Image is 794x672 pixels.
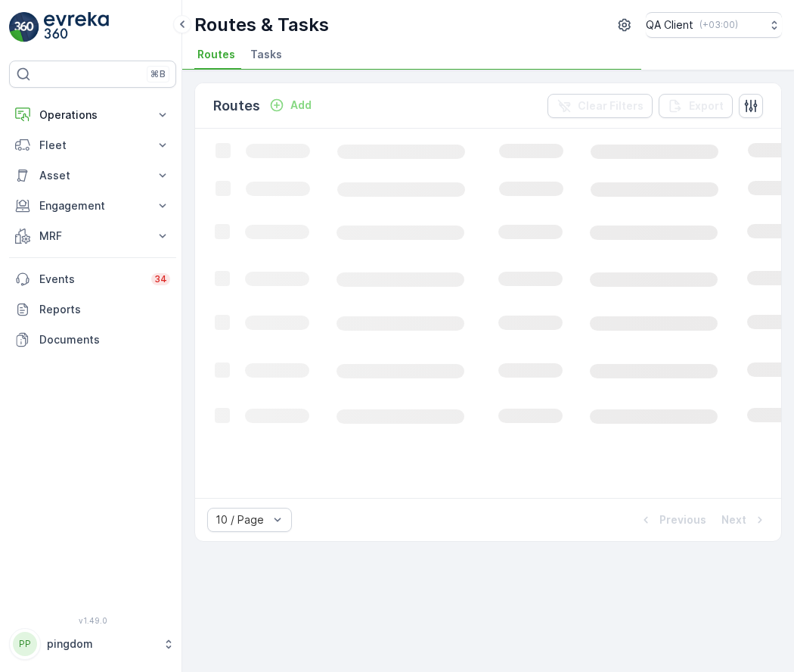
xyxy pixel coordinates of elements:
[659,94,733,118] button: Export
[39,229,146,244] p: MRF
[39,332,170,347] p: Documents
[39,107,146,123] p: Operations
[213,95,260,117] p: Routes
[39,138,146,153] p: Fleet
[263,96,318,114] button: Add
[721,512,746,527] p: Next
[47,636,155,652] p: pingdom
[194,13,329,37] p: Routes & Tasks
[39,198,146,213] p: Engagement
[9,100,176,130] button: Operations
[154,273,167,285] p: 34
[39,168,146,183] p: Asset
[699,19,738,31] p: ( +03:00 )
[197,47,235,62] span: Routes
[720,511,769,529] button: Next
[646,12,782,38] button: QA Client(+03:00)
[9,130,176,160] button: Fleet
[547,94,653,118] button: Clear Filters
[250,47,282,62] span: Tasks
[9,325,176,355] a: Documents
[150,68,166,80] p: ⌘B
[9,12,39,42] img: logo
[13,632,37,656] div: PP
[9,616,176,625] span: v 1.49.0
[44,12,109,42] img: logo_light-DOdMpM7g.png
[290,98,312,113] p: Add
[9,191,176,221] button: Engagement
[689,98,724,114] p: Export
[9,628,176,660] button: PPpingdom
[9,294,176,325] a: Reports
[9,221,176,251] button: MRF
[646,17,693,33] p: QA Client
[637,511,708,529] button: Previous
[659,512,706,527] p: Previous
[578,98,644,114] p: Clear Filters
[9,264,176,294] a: Events34
[39,302,170,317] p: Reports
[39,272,142,287] p: Events
[9,160,176,191] button: Asset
